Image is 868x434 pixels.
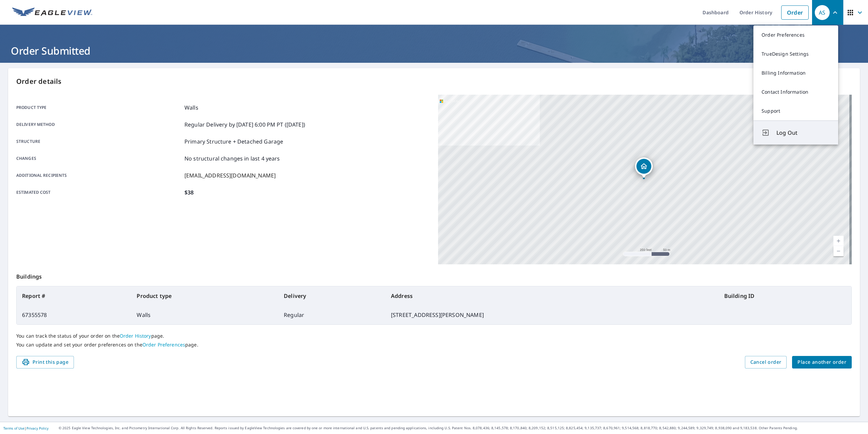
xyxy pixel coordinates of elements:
p: Structure [16,137,182,146]
th: Delivery [278,286,386,305]
img: EV Logo [12,7,92,18]
td: Regular [278,305,386,324]
p: $38 [184,188,194,196]
a: Order Preferences [142,341,185,348]
a: Order History [120,333,151,339]
a: Terms of Use [3,426,24,431]
p: © 2025 Eagle View Technologies, Inc. and Pictometry International Corp. All Rights Reserved. Repo... [59,426,865,431]
th: Address [386,286,719,305]
div: Dropped pin, building 1, Residential property, 60 Wenstone Park Ct Wentzville, MO 63385 [635,157,653,178]
td: 67355578 [17,305,131,324]
a: TrueDesign Settings [753,44,838,63]
p: Changes [16,154,182,163]
p: Order details [16,76,852,87]
a: Current Level 17, Zoom In [833,236,844,246]
button: Print this page [16,356,74,369]
a: Support [753,101,838,120]
span: Print this page [22,358,68,366]
th: Building ID [719,286,851,305]
p: Primary Structure + Detached Garage [184,137,283,146]
a: Order [781,5,809,20]
a: Privacy Policy [26,426,48,431]
button: Log Out [753,120,838,145]
p: Product type [16,103,182,112]
p: You can update and set your order preferences on the page. [16,342,852,348]
p: [EMAIL_ADDRESS][DOMAIN_NAME] [184,171,276,180]
a: Current Level 17, Zoom Out [833,246,844,256]
a: Billing Information [753,63,838,82]
p: Regular Delivery by [DATE] 6:00 PM PT ([DATE]) [184,120,305,129]
th: Report # [17,286,131,305]
p: No structural changes in last 4 years [184,154,280,163]
span: Cancel order [750,358,782,366]
p: Delivery method [16,120,182,129]
span: Log Out [776,129,830,137]
p: | [3,426,48,430]
th: Product type [131,286,278,305]
h1: Order Submitted [8,44,860,58]
p: Estimated cost [16,188,182,196]
td: Walls [131,305,278,324]
p: Buildings [16,264,852,286]
button: Cancel order [745,356,787,369]
p: You can track the status of your order on the page. [16,333,852,339]
span: Place another order [797,358,846,366]
td: [STREET_ADDRESS][PERSON_NAME] [386,305,719,324]
p: Additional recipients [16,171,182,180]
p: Walls [184,103,198,112]
a: Contact Information [753,82,838,101]
div: AS [815,5,830,20]
a: Order Preferences [753,25,838,44]
button: Place another order [792,356,852,369]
